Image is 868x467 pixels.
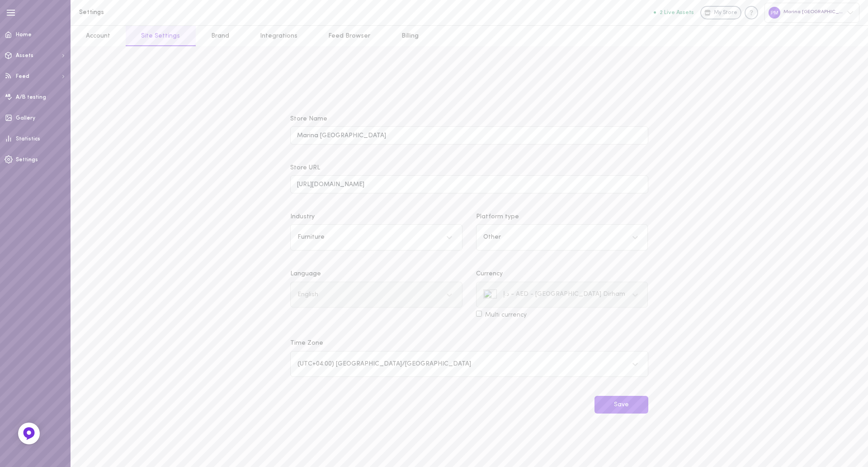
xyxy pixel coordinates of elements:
[297,361,471,367] div: (UTC+04:00) [GEOGRAPHIC_DATA]/[GEOGRAPHIC_DATA]
[16,53,33,58] span: Assets
[16,74,29,79] span: Feed
[745,6,758,19] div: Knowledge center
[16,116,35,121] span: Gallery
[290,340,323,347] span: Time Zone
[714,9,737,17] span: My Store
[764,3,859,22] div: Marina [GEOGRAPHIC_DATA]
[126,26,195,46] a: Site Settings
[290,126,648,144] input: Store Name
[290,213,315,220] span: Industry
[476,213,519,220] span: Platform type
[654,10,700,16] a: 2 Live Assets
[16,157,38,163] span: Settings
[386,26,434,46] a: Billing
[476,311,482,317] input: Multi currency
[485,312,527,318] span: Multi currency
[297,234,325,241] div: Furniture
[700,6,741,19] a: My Store
[16,95,46,100] span: A/B testing
[71,26,126,46] a: Account
[290,164,320,171] span: Store URL
[22,427,36,440] img: Feedback Button
[16,136,40,142] span: Statistics
[290,270,321,277] span: Language
[483,234,501,241] div: Other
[16,32,32,38] span: Home
[79,9,228,16] h1: Settings
[290,175,648,193] input: Store URL
[476,270,503,277] span: Currency
[196,26,245,46] a: Brand
[290,116,327,122] span: Store Name
[313,26,386,46] a: Feed Browser
[594,396,648,414] button: Save
[245,26,313,46] a: Integrations
[654,10,694,15] button: 2 Live Assets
